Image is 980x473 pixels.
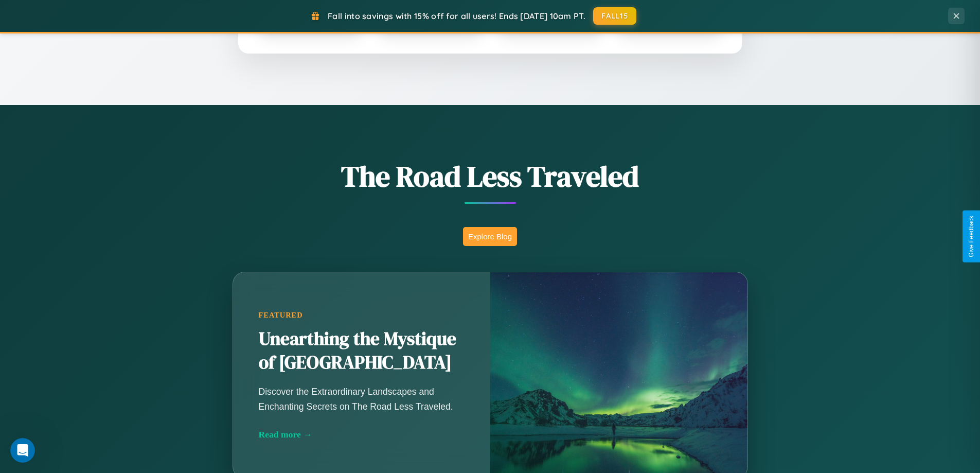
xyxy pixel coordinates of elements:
div: Give Feedback [968,216,975,257]
div: Featured [259,311,465,320]
iframe: Intercom live chat [10,438,35,463]
span: Fall into savings with 15% off for all users! Ends [DATE] 10am PT. [328,11,585,21]
div: Read more → [259,429,465,440]
button: FALL15 [593,7,636,25]
h1: The Road Less Traveled [182,156,799,196]
p: Discover the Extraordinary Landscapes and Enchanting Secrets on The Road Less Traveled. [259,384,465,413]
h2: Unearthing the Mystique of [GEOGRAPHIC_DATA] [259,327,465,375]
button: Explore Blog [463,227,517,246]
